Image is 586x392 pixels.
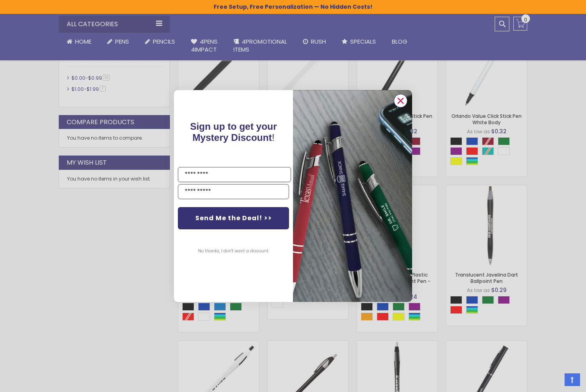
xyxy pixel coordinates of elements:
button: Close dialog [394,94,407,108]
span: ! [190,121,277,143]
span: Sign up to get your Mystery Discount [190,121,277,143]
button: No thanks, I don't want a discount. [194,241,273,261]
img: pop-up-image [293,90,412,302]
button: Send Me the Deal! >> [178,207,289,229]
